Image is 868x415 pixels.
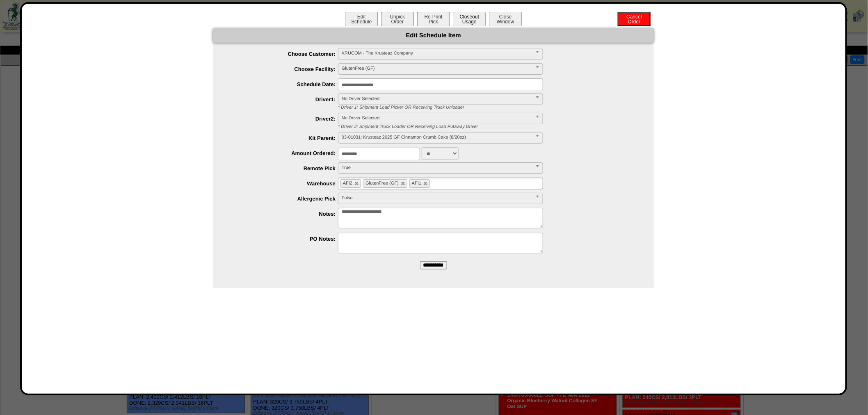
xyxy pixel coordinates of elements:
label: Choose Customer: [229,51,338,57]
span: True [342,163,532,173]
div: Edit Schedule Item [213,28,654,43]
button: CancelOrder [618,12,651,26]
button: EditSchedule [345,12,378,26]
label: Driver2: [229,116,338,122]
button: UnpickOrder [381,12,414,26]
span: False [342,193,532,203]
label: Schedule Date: [229,81,338,87]
label: Warehouse [229,180,338,187]
span: AFI2 [343,181,352,186]
label: Driver1: [229,96,338,103]
label: Allergenic Pick [229,196,338,202]
label: Kit Parent: [229,135,338,141]
label: Amount Ordered: [229,150,338,156]
label: Remote Pick [229,165,338,171]
button: Re-PrintPick [417,12,450,26]
label: PO Notes: [229,236,338,242]
button: CloseWindow [489,12,522,26]
label: Choose Facility: [229,66,338,72]
span: GlutenFree (GF) [342,64,532,73]
span: KRUCOM - The Krusteaz Company [342,48,532,58]
span: No Driver Selected [342,94,532,104]
div: * Driver 1: Shipment Load Picker OR Receiving Truck Unloader [332,105,654,110]
div: * Driver 2: Shipment Truck Loader OR Receiving Load Putaway Driver [332,124,654,129]
span: 03-01031: Krusteaz 2025 GF Cinnamon Crumb Cake (8/20oz) [342,132,532,142]
a: CloseWindow [488,18,523,25]
span: No Driver Selected [342,113,532,123]
label: Notes: [229,211,338,217]
button: CloseoutUsage [453,12,486,26]
span: AFI1 [412,181,421,186]
span: GlutenFree (GF) [365,181,399,186]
